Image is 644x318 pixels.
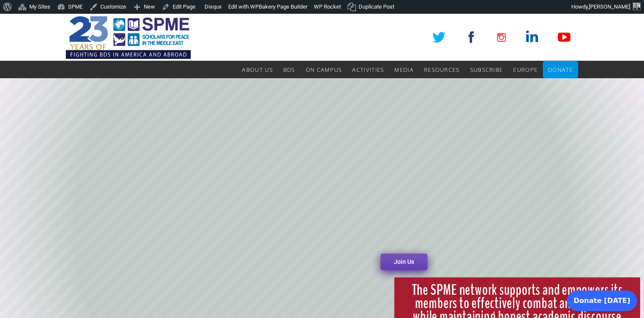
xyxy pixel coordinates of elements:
[470,61,503,78] a: Subscribe
[306,66,342,73] span: On Campus
[66,14,191,61] img: SPME
[242,66,272,73] span: About Us
[424,61,460,78] a: Resources
[470,66,503,73] span: Subscribe
[513,66,538,73] span: Europe
[283,61,295,78] a: BDS
[589,3,630,10] span: [PERSON_NAME]
[381,254,427,270] a: Join Us
[394,61,414,78] a: Media
[513,61,538,78] a: Europe
[352,61,384,78] a: Activities
[548,66,573,73] span: Donate
[352,66,384,73] span: Activities
[306,61,342,78] a: On Campus
[283,66,295,73] span: BDS
[394,66,414,73] span: Media
[424,66,460,73] span: Resources
[242,61,272,78] a: About Us
[548,61,573,78] a: Donate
